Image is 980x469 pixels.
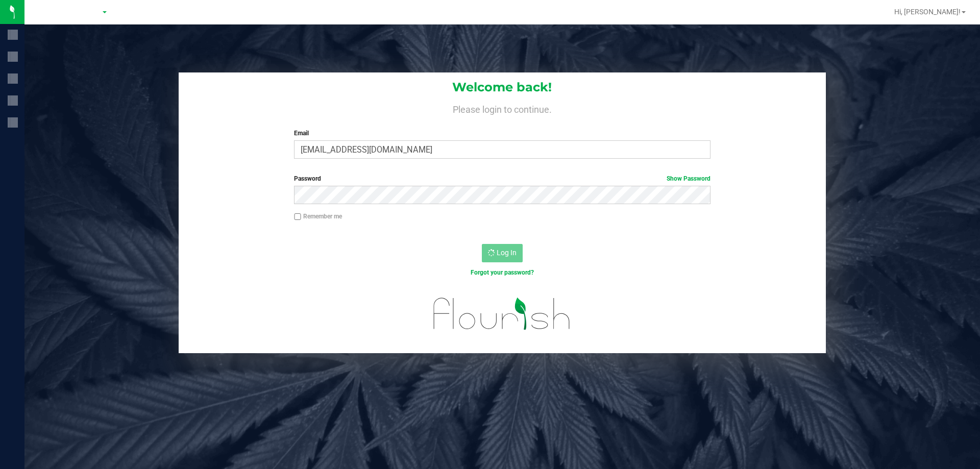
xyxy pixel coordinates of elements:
[179,102,826,114] h4: Please login to continue.
[294,129,710,138] label: Email
[482,244,523,262] button: Log In
[894,8,961,16] span: Hi, [PERSON_NAME]!
[497,249,517,257] span: Log In
[294,213,301,220] input: Remember me
[179,81,826,94] h1: Welcome back!
[294,212,342,221] label: Remember me
[421,288,583,340] img: flourish_logo.svg
[294,175,321,182] span: Password
[471,269,534,276] a: Forgot your password?
[667,175,710,182] a: Show Password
